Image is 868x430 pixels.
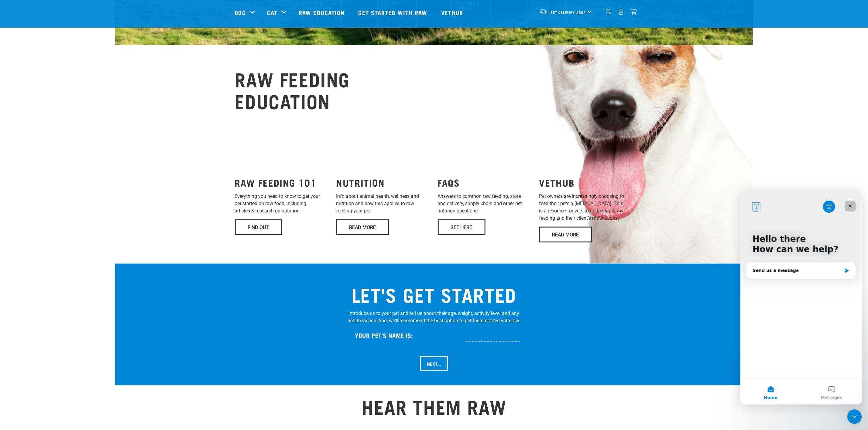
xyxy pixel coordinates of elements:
a: Raw Education [293,0,352,25]
a: Vethub [435,0,471,25]
p: Introduce us to your pet and tell us about their age, weight, activity level and any health issue... [348,310,520,324]
h4: Your Pet’s name is: [355,332,413,339]
a: Get started with Raw [352,0,435,25]
a: Find Out [235,219,282,235]
img: user.png [618,8,624,15]
iframe: Intercom live chat [847,409,862,424]
iframe: Intercom live chat [740,191,862,405]
input: Next... [420,356,448,371]
h2: LET'S GET STARTED [348,283,520,305]
h2: RAW FEEDING EDUCATION [235,68,350,111]
a: Read More [539,227,592,242]
span: Set Delivery Area [551,11,586,13]
p: Everything you need to know to get your pet started on raw food, including articles & research on... [235,193,329,215]
p: Pet owners are increasingly choosing to feed their pets a [MEDICAL_DATA]. This is a resource for ... [539,193,633,222]
a: Dog [235,8,246,17]
h3: NUTRITION [336,177,431,188]
img: home-icon-1@2x.png [606,9,612,15]
h3: FAQS [438,177,532,188]
a: Read More [336,219,389,235]
h2: HEAR THEM RAW [235,395,633,417]
a: Cat [267,8,277,17]
h3: RAW FEEDING 101 [235,177,329,188]
a: See Here [438,219,485,235]
img: home-icon@2x.png [630,8,637,15]
img: van-moving.png [540,9,548,14]
h3: VETHUB [539,177,633,188]
p: Info about animal health, wellness and nutrition and how this applies to raw feeding your pet [336,193,431,215]
p: Answers to common raw feeding, store and delivery, supply chain and other pet nutrition questions [438,193,532,215]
